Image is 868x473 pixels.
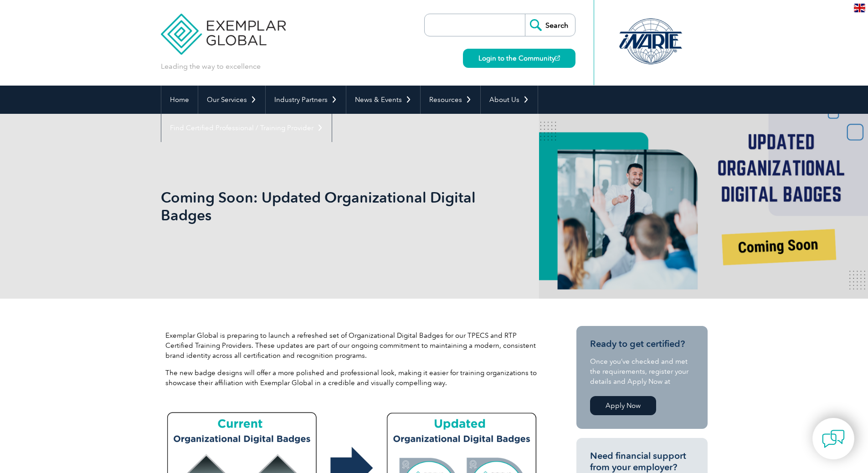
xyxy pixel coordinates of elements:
a: News & Events [346,86,420,114]
a: About Us [481,86,538,114]
a: Find Certified Professional / Training Provider [161,114,332,142]
a: Apply Now [590,396,656,415]
p: Once you’ve checked and met the requirements, register your details and Apply Now at [590,356,694,387]
a: Industry Partners [266,86,346,114]
p: The new badge designs will offer a more polished and professional look, making it easier for trai... [165,368,539,388]
img: open_square.png [555,56,560,61]
a: Home [161,86,198,114]
img: contact-chat.png [822,427,845,450]
input: Search [525,14,575,36]
img: en [854,4,865,12]
h1: Coming Soon: Updated Organizational Digital Badges [161,188,511,224]
p: Leading the way to excellence [161,61,261,71]
p: Exemplar Global is preparing to launch a refreshed set of Organizational Digital Badges for our T... [165,331,539,361]
a: Login to the Community [463,49,575,68]
h3: Need financial support from your employer? [590,450,694,473]
h3: Ready to get certified? [590,338,694,350]
a: Resources [421,86,480,114]
a: Our Services [198,86,265,114]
